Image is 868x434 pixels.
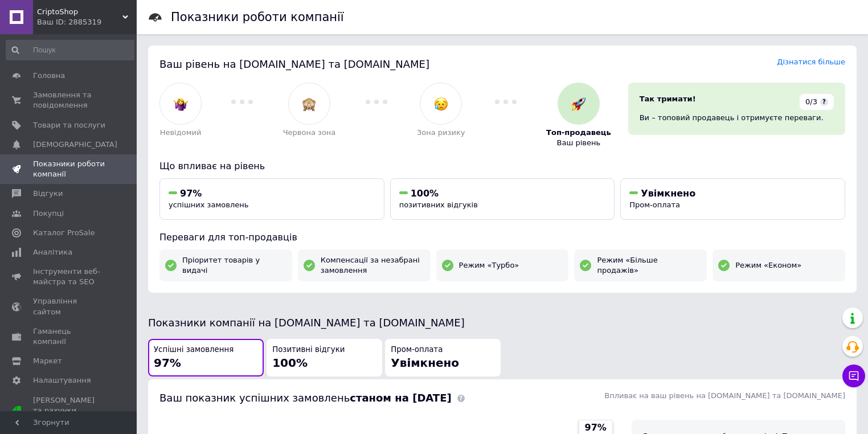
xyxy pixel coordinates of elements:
[350,392,451,404] b: станом на [DATE]
[390,178,615,220] button: 100%позитивних відгуків
[33,228,95,238] span: Каталог ProSale
[640,113,834,123] div: Ви – топовий продавець і отримуєте переваги.
[37,7,122,17] span: CriptoShop
[159,392,452,404] span: Ваш показник успішних замовлень
[321,255,425,276] span: Компенсації за незабрані замовлення
[842,365,865,387] button: Чат з покупцем
[604,391,845,400] span: Впливає на ваш рівень на [DOMAIN_NAME] та [DOMAIN_NAME]
[33,356,62,366] span: Маркет
[154,356,181,370] span: 97%
[33,395,105,427] span: [PERSON_NAME] та рахунки
[33,208,64,219] span: Покупці
[154,345,234,355] span: Успішні замовлення
[459,260,519,271] span: Режим «Турбо»
[148,339,264,377] button: Успішні замовлення97%
[33,267,105,287] span: Інструменти веб-майстра та SEO
[272,345,345,355] span: Позитивні відгуки
[620,178,845,220] button: УвімкненоПром-оплата
[735,260,801,271] span: Режим «Економ»
[640,95,696,103] span: Так тримати!
[182,255,286,276] span: Пріоритет товарів у видачі
[33,71,65,81] span: Головна
[33,140,117,150] span: [DEMOGRAPHIC_DATA]
[411,188,439,199] span: 100%
[272,356,308,370] span: 100%
[557,138,601,148] span: Ваш рівень
[283,128,336,138] span: Червона зона
[6,40,134,60] input: Пошук
[641,188,695,199] span: Увімкнено
[571,97,586,111] img: :rocket:
[597,255,701,276] span: Режим «Більше продажів»
[33,120,105,130] span: Товари та послуги
[169,200,248,209] span: успішних замовлень
[399,200,478,209] span: позитивних відгуків
[585,421,607,434] span: 97%
[391,345,443,355] span: Пром-оплата
[33,296,105,317] span: Управління сайтом
[160,128,202,138] span: Невідомий
[33,326,105,347] span: Гаманець компанії
[546,128,611,138] span: Топ-продавець
[391,356,459,370] span: Увімкнено
[33,247,72,257] span: Аналітика
[417,128,465,138] span: Зона ризику
[33,375,91,386] span: Налаштування
[33,159,105,179] span: Показники роботи компанії
[267,339,382,377] button: Позитивні відгуки100%
[159,178,384,220] button: 97%успішних замовлень
[37,17,137,27] div: Ваш ID: 2885319
[159,161,265,171] span: Що впливає на рівень
[148,317,465,329] span: Показники компанії на [DOMAIN_NAME] та [DOMAIN_NAME]
[171,10,344,24] h1: Показники роботи компанії
[174,97,188,111] img: :woman-shrugging:
[800,94,834,110] div: 0/3
[629,200,680,209] span: Пром-оплата
[434,97,448,111] img: :disappointed_relieved:
[820,98,828,106] span: ?
[180,188,202,199] span: 97%
[777,58,845,66] a: Дізнатися більше
[159,58,429,70] span: Ваш рівень на [DOMAIN_NAME] та [DOMAIN_NAME]
[33,189,63,199] span: Відгуки
[33,90,105,110] span: Замовлення та повідомлення
[302,97,316,111] img: :see_no_evil:
[159,232,297,243] span: Переваги для топ-продавців
[385,339,501,377] button: Пром-оплатаУвімкнено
